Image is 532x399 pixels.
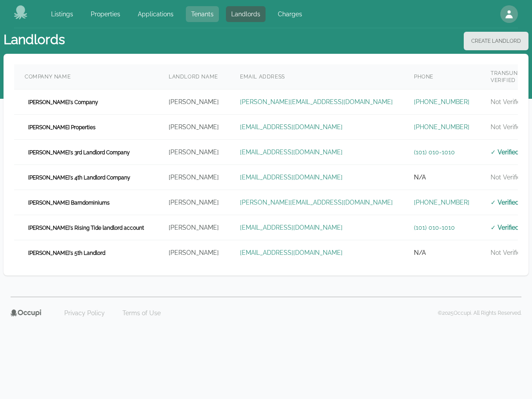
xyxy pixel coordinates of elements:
th: Company Name [14,64,158,89]
span: ✓ Verified [491,199,519,206]
a: [PHONE_NUMBER] [414,199,469,206]
td: [PERSON_NAME] [158,89,229,115]
a: [EMAIL_ADDRESS][DOMAIN_NAME] [240,174,343,181]
span: [PERSON_NAME] Properties [25,123,99,132]
span: Not Verified [491,98,525,105]
td: [PERSON_NAME] [158,190,229,215]
a: Applications [133,6,179,22]
th: Email Address [229,64,403,89]
span: [PERSON_NAME]'s 4th Landlord Company [25,173,134,182]
span: ✓ Verified [491,149,519,156]
a: Tenants [186,6,219,22]
span: Not Verified [491,123,525,131]
button: Create Landlord [464,32,528,50]
a: Listings [46,6,78,22]
span: [PERSON_NAME]'s 3rd Landlord Company [25,148,133,157]
a: (101) 010-1010 [414,149,455,156]
a: [EMAIL_ADDRESS][DOMAIN_NAME] [240,224,343,231]
td: [PERSON_NAME] [158,115,229,140]
span: Not Verified [491,174,525,181]
a: Properties [85,6,126,22]
span: [PERSON_NAME]'s Company [25,98,102,107]
h1: Landlords [4,32,65,50]
a: Terms of Use [117,306,166,320]
a: [PHONE_NUMBER] [414,123,469,131]
p: © 2025 Occupi. All Rights Reserved. [438,310,521,317]
td: N/A [403,165,480,190]
a: Landlords [226,6,266,22]
a: [PHONE_NUMBER] [414,98,469,105]
td: [PERSON_NAME] [158,165,229,190]
a: [EMAIL_ADDRESS][DOMAIN_NAME] [240,123,343,131]
span: [PERSON_NAME]'s Rising Tide landlord account [25,224,148,232]
td: [PERSON_NAME] [158,240,229,265]
a: Privacy Policy [59,306,110,320]
a: [EMAIL_ADDRESS][DOMAIN_NAME] [240,149,343,156]
span: [PERSON_NAME]'s 5th Landlord [25,249,109,257]
td: [PERSON_NAME] [158,215,229,240]
a: [PERSON_NAME][EMAIL_ADDRESS][DOMAIN_NAME] [240,199,393,206]
a: [PERSON_NAME][EMAIL_ADDRESS][DOMAIN_NAME] [240,98,393,105]
a: Charges [273,6,307,22]
td: N/A [403,240,480,265]
th: Landlord Name [158,64,229,89]
span: [PERSON_NAME] Barndominiums [25,198,113,207]
a: [EMAIL_ADDRESS][DOMAIN_NAME] [240,249,343,256]
a: (101) 010-1010 [414,224,455,231]
th: Phone [403,64,480,89]
td: [PERSON_NAME] [158,140,229,165]
span: ✓ Verified [491,224,519,231]
span: Not Verified [491,249,525,256]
